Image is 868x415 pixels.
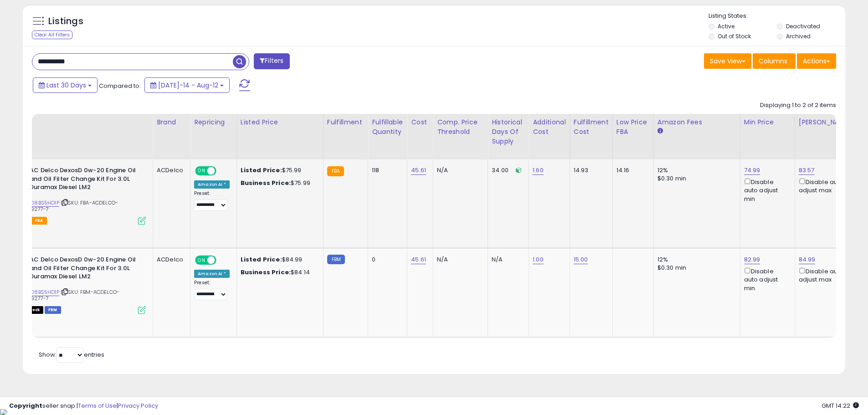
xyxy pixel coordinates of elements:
[799,255,816,264] a: 84.99
[657,174,733,183] div: $0.30 min
[760,101,836,110] div: Displaying 1 to 2 of 2 items
[241,179,316,187] div: $75.99
[118,401,158,410] a: Privacy Policy
[492,118,525,146] div: Historical Days Of Supply
[411,255,426,264] a: 45.61
[7,118,149,127] div: Title
[616,118,650,137] div: Low Price FBA
[372,256,400,264] div: 0
[327,118,364,127] div: Fulfillment
[657,264,733,272] div: $0.30 min
[241,268,316,277] div: $84.14
[33,77,98,93] button: Last 30 Days
[411,166,426,175] a: 45.61
[144,77,230,93] button: [DATE]-14 - Aug-12
[657,166,733,174] div: 12%
[241,256,316,264] div: $84.99
[822,401,859,410] span: 2025-09-12 14:22 GMT
[753,53,796,69] button: Columns
[437,166,481,174] div: N/A
[492,256,522,264] div: N/A
[99,82,141,90] span: Compared to:
[241,179,291,187] b: Business Price:
[194,280,230,300] div: Preset:
[215,256,230,264] span: OFF
[48,15,83,28] h5: Listings
[492,166,522,174] div: 34.00
[241,268,291,277] b: Business Price:
[372,118,403,137] div: Fulfillable Quantity
[254,53,289,69] button: Filters
[657,127,663,135] small: Amazon Fees.
[533,255,544,264] a: 1.00
[9,256,146,313] div: ASIN:
[241,255,282,264] b: Listed Price:
[158,81,218,90] span: [DATE]-14 - Aug-12
[32,31,72,39] div: Clear All Filters
[718,32,751,40] label: Out of Stock
[411,118,429,127] div: Cost
[744,255,760,264] a: 82.99
[437,118,484,137] div: Comp. Price Threshold
[327,166,344,176] small: FBA
[797,53,836,69] button: Actions
[744,266,788,292] div: Disable auto adjust min
[31,217,47,225] span: FBA
[196,256,207,264] span: ON
[533,166,544,175] a: 1.60
[28,288,59,296] a: B08BS5HD1P
[574,255,588,264] a: 15.00
[786,22,820,30] label: Deactivated
[215,167,230,175] span: OFF
[9,288,119,302] span: | SKU: FBM-ACDELCO-PF66+109277-7
[30,256,140,283] b: AC Delco DexosD 0w-20 Engine Oil and Oil Filter Change Kit For 3.0L Duramax Diesel LM2
[28,199,59,207] a: B08BS5HD1P
[241,166,282,174] b: Listed Price:
[744,177,788,203] div: Disable auto adjust min
[574,118,609,137] div: Fulfillment Cost
[196,167,207,175] span: ON
[799,166,815,175] a: 83.57
[194,180,230,189] div: Amazon AI *
[9,199,118,213] span: | SKU: FBA-ACDELCO-PF66+109277-7
[799,177,850,195] div: Disable auto adjust max
[574,166,606,174] div: 14.93
[437,256,481,264] div: N/A
[327,255,345,264] small: FBM
[194,118,233,127] div: Repricing
[241,118,319,127] div: Listed Price
[241,166,316,174] div: $75.99
[30,166,140,194] b: AC Delco DexosD 0w-20 Engine Oil and Oil Filter Change Kit For 3.0L Duramax Diesel LM2
[616,166,647,174] div: 14.16
[744,118,791,127] div: Min Price
[759,56,787,66] span: Columns
[157,256,183,264] div: ACDelco
[657,256,733,264] div: 12%
[9,401,42,410] strong: Copyright
[657,118,736,127] div: Amazon Fees
[372,166,400,174] div: 118
[157,118,186,127] div: Brand
[744,166,760,175] a: 74.99
[157,166,183,174] div: ACDelco
[786,32,811,40] label: Archived
[9,166,146,224] div: ASIN:
[46,81,86,90] span: Last 30 Days
[799,118,853,127] div: [PERSON_NAME]
[799,266,850,284] div: Disable auto adjust max
[704,53,751,69] button: Save View
[78,401,117,410] a: Terms of Use
[194,190,230,211] div: Preset:
[718,22,734,30] label: Active
[709,12,845,20] p: Listing States:
[194,270,230,278] div: Amazon AI *
[39,350,104,359] span: Show: entries
[9,402,158,410] div: seller snap | |
[533,118,566,137] div: Additional Cost
[45,306,61,314] span: FBM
